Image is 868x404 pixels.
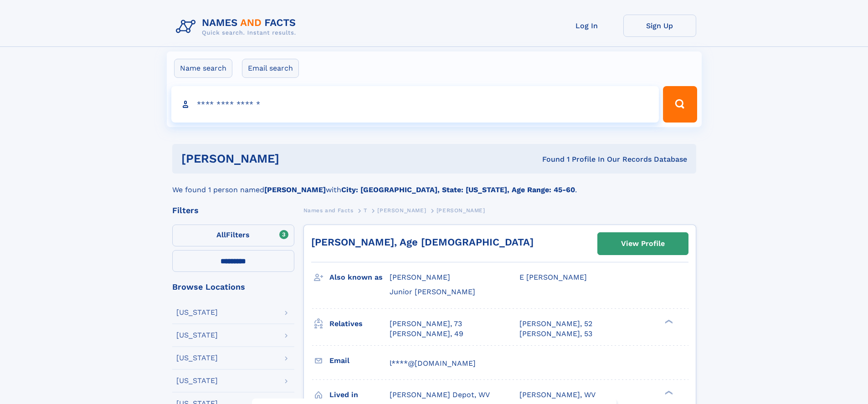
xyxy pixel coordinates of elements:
span: [PERSON_NAME] [377,207,426,214]
a: [PERSON_NAME], Age [DEMOGRAPHIC_DATA] [311,236,534,248]
div: [US_STATE] [176,377,218,384]
a: [PERSON_NAME] [377,205,426,216]
div: Found 1 Profile In Our Records Database [411,154,687,164]
label: Email search [242,59,299,78]
a: [PERSON_NAME], 49 [390,329,463,339]
a: [PERSON_NAME], 52 [519,319,592,329]
h3: Also known as [329,270,390,285]
div: ❯ [663,318,673,324]
div: View Profile [621,233,665,254]
b: City: [GEOGRAPHIC_DATA], State: [US_STATE], Age Range: 45-60 [341,185,575,194]
label: Filters [172,225,294,246]
a: Names and Facts [303,205,354,216]
input: search input [171,86,659,123]
span: [PERSON_NAME], WV [519,390,596,399]
div: [US_STATE] [176,354,218,362]
a: T [364,205,367,216]
span: E [PERSON_NAME] [519,273,587,281]
div: [US_STATE] [176,332,218,339]
div: ❯ [663,389,673,395]
b: [PERSON_NAME] [264,185,326,194]
span: [PERSON_NAME] [437,207,485,214]
h1: [PERSON_NAME] [181,153,411,164]
a: [PERSON_NAME], 73 [390,319,462,329]
div: Filters [172,206,294,215]
span: All [216,230,226,239]
div: We found 1 person named with . [172,174,696,195]
span: [PERSON_NAME] [390,273,450,281]
span: [PERSON_NAME] Depot, WV [390,390,490,399]
button: Search Button [663,86,697,123]
a: [PERSON_NAME], 53 [519,329,592,339]
a: Sign Up [623,15,696,37]
a: Log In [550,15,623,37]
h3: Email [329,353,390,368]
a: View Profile [598,233,688,255]
h3: Lived in [329,387,390,403]
div: Browse Locations [172,283,294,291]
img: Logo Names and Facts [172,15,303,39]
span: Junior [PERSON_NAME] [390,287,475,296]
label: Name search [174,59,232,78]
span: T [364,207,367,214]
h3: Relatives [329,316,390,332]
div: [US_STATE] [176,309,218,316]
